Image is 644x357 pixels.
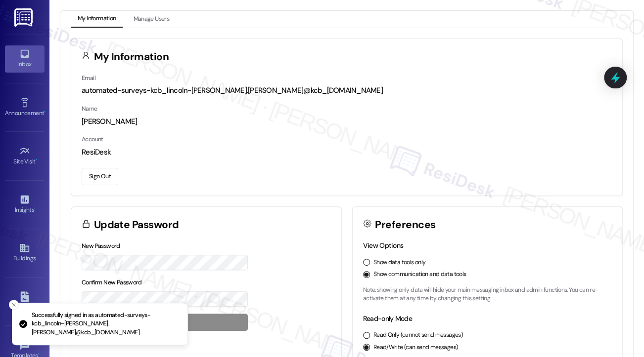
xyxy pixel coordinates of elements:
label: Read/Write (can send messages) [373,343,459,352]
button: Close toast [9,300,19,310]
label: Read-only Mode [363,314,412,323]
img: ResiDesk Logo [14,8,35,27]
div: ResiDesk [82,147,612,158]
label: Confirm New Password [82,278,142,286]
div: [PERSON_NAME] [82,117,612,127]
button: My Information [71,11,123,28]
a: Site Visit • [5,143,45,169]
label: Show data tools only [373,258,426,267]
h3: Preferences [375,220,435,230]
a: Leads [5,288,45,315]
div: automated-surveys-kcb_lincoln-[PERSON_NAME].[PERSON_NAME]@kcb_[DOMAIN_NAME] [82,85,612,96]
span: • [36,157,37,163]
a: Inbox [5,45,45,72]
label: View Options [363,241,404,250]
button: Manage Users [126,11,176,28]
span: • [34,205,36,212]
label: Show communication and data tools [373,270,466,279]
h3: My Information [94,52,169,62]
a: Buildings [5,239,45,266]
a: Insights • [5,191,45,218]
button: Sign Out [82,168,118,185]
p: Note: showing only data will hide your main messaging inbox and admin functions. You can re-activ... [363,286,612,303]
label: Account [82,135,103,143]
span: • [44,108,46,115]
label: Name [82,105,97,113]
label: Email [82,74,95,82]
label: New Password [82,242,120,250]
h3: Update Password [94,220,179,230]
p: Successfully signed in as automated-surveys-kcb_lincoln-[PERSON_NAME].[PERSON_NAME]@kcb_[DOMAIN_N... [32,311,180,337]
label: Read Only (cannot send messages) [373,331,463,340]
